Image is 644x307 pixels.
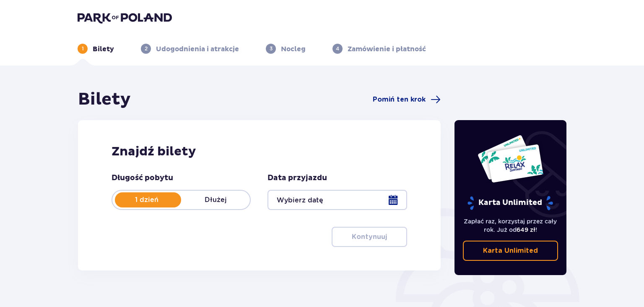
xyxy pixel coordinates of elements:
p: Kontynuuj [352,232,387,241]
a: Karta Unlimited [463,241,558,261]
p: Karta Unlimited [467,196,554,210]
span: Pomiń ten krok [373,95,426,104]
p: Zapłać raz, korzystaj przez cały rok. Już od ! [463,217,558,234]
button: Kontynuuj [332,227,407,247]
p: Nocleg [281,45,306,54]
a: Pomiń ten krok [373,94,441,105]
p: 1 [82,45,84,52]
span: 649 zł [517,226,535,233]
div: 3Nocleg [266,44,306,54]
img: Park of Poland logo [78,12,172,24]
div: 2Udogodnienia i atrakcje [141,44,239,54]
p: Zamówienie i płatność [348,45,426,54]
h2: Znajdź bilety [112,144,407,160]
img: Dwie karty całoroczne do Suntago z napisem 'UNLIMITED RELAX', na białym tle z tropikalnymi liśćmi... [477,134,544,183]
h1: Bilety [78,89,131,110]
p: 3 [270,45,273,52]
p: Dłużej [181,195,250,205]
p: Długość pobytu [112,173,173,183]
p: 1 dzień [112,195,181,205]
p: Data przyjazdu [267,173,327,183]
p: Karta Unlimited [483,246,538,255]
p: 4 [336,45,339,52]
div: 1Bilety [78,44,114,54]
p: 2 [145,45,148,52]
p: Udogodnienia i atrakcje [156,45,239,54]
div: 4Zamówienie i płatność [332,44,426,54]
p: Bilety [93,45,114,54]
